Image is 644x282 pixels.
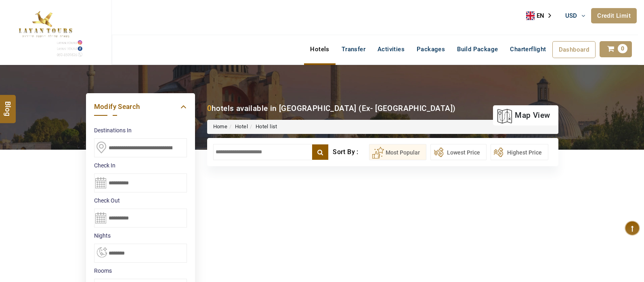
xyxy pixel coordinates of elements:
button: Highest Price [491,144,548,160]
b: 0 [207,104,212,113]
label: Rooms [94,267,187,275]
aside: Language selected: English [526,10,557,22]
button: Most Popular [369,144,426,160]
a: map view [497,107,550,124]
label: Check Out [94,196,187,205]
a: Credit Limit [591,8,637,23]
a: Hotel [235,123,248,130]
a: EN [526,10,557,22]
span: Blog [3,101,13,108]
a: Transfer [336,41,371,57]
label: Check In [94,161,187,169]
span: USD [565,12,577,19]
a: Home [213,123,228,130]
a: Build Package [451,41,504,57]
li: Hotel list [248,123,277,131]
a: Activities [371,41,411,57]
label: nights [94,232,187,240]
div: Language [526,10,557,22]
a: Hotels [304,41,335,57]
div: hotels available in [GEOGRAPHIC_DATA] (Ex- [GEOGRAPHIC_DATA]) [207,103,456,114]
span: 0 [618,44,627,53]
a: Packages [411,41,451,57]
a: Modify Search [94,101,187,112]
span: Dashboard [559,46,589,53]
div: Sort By : [333,144,369,160]
button: Lowest Price [430,144,487,160]
a: 0 [600,41,632,57]
a: Charterflight [504,41,552,57]
label: Destinations In [94,126,187,134]
span: Charterflight [510,46,546,53]
img: The Royal Line Holidays [6,4,84,58]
